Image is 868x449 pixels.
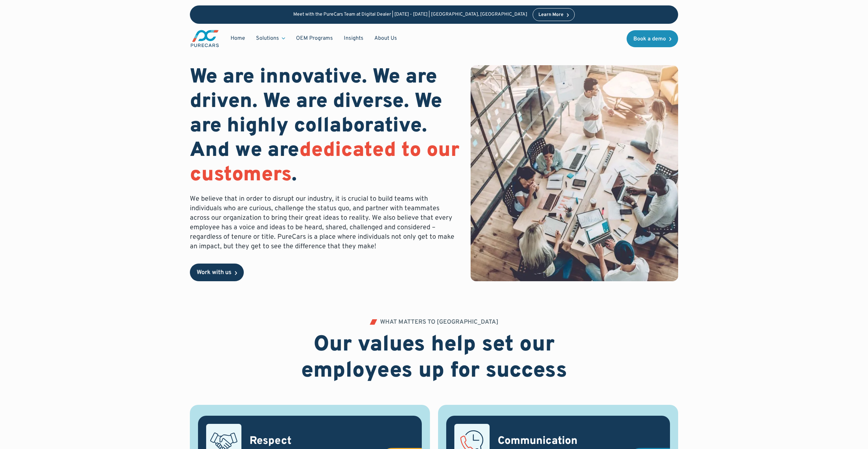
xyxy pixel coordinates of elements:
h3: Respect [250,434,292,449]
a: Learn More [533,8,575,21]
a: Home [225,32,251,45]
div: WHAT MATTERS TO [GEOGRAPHIC_DATA] [380,319,498,325]
a: About Us [369,32,402,45]
div: Learn More [538,13,564,17]
div: Work with us [197,270,232,276]
div: Solutions [256,35,279,42]
h3: Communication [498,434,577,449]
img: bird eye view of a team working together [471,65,678,281]
a: Insights [338,32,369,45]
a: Book a demo [627,30,678,47]
a: main [190,29,220,48]
p: Meet with the PureCars Team at Digital Dealer | [DATE] - [DATE] | [GEOGRAPHIC_DATA], [GEOGRAPHIC_... [293,12,527,18]
div: Solutions [251,32,291,45]
a: Work with us [190,264,244,281]
div: Book a demo [633,36,666,42]
p: We believe that in order to disrupt our industry, it is crucial to build teams with individuals w... [190,194,460,251]
img: purecars logo [190,29,220,48]
h2: Our values help set our employees up for success [260,332,608,384]
h1: We are innovative. We are driven. We are diverse. We are highly collaborative. And we are . [190,65,460,187]
a: OEM Programs [291,32,338,45]
span: dedicated to our customers [190,138,459,188]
